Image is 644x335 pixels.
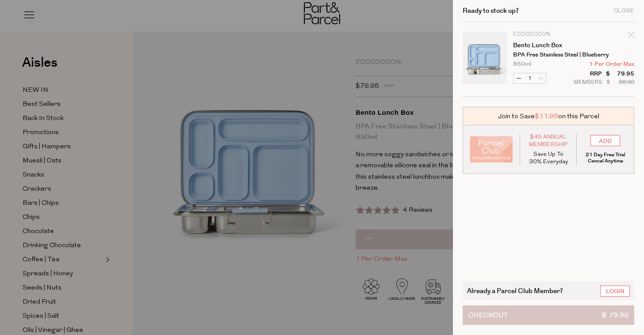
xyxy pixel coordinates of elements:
button: Checkout$ 79.95 [463,305,634,325]
span: $11.95 [535,112,558,121]
div: Join to Save on this Parcel [463,107,634,125]
input: ADD [590,135,620,146]
span: $ 79.95 [602,306,629,324]
p: Ecococoon [513,32,582,37]
p: BPA Free Stainless Steel | Blueberry [513,52,582,58]
p: 21 Day Free Trial Cancel Anytime [583,152,627,164]
a: Bento Lunch Box [513,42,582,49]
p: Save Up To 30% Everyday [527,151,570,166]
span: 850ml [513,61,531,67]
span: $49 Annual Membership [527,133,570,148]
h2: Ready to stock up? [463,8,519,14]
span: Checkout [468,306,508,324]
a: Login [600,286,630,297]
span: Already a Parcel Club Member? [467,286,563,296]
div: Close [613,8,634,14]
input: QTY Bento Lunch Box [524,73,535,83]
span: 1 Per Order Max [589,61,634,67]
div: Remove Bento Lunch Box [628,30,634,42]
